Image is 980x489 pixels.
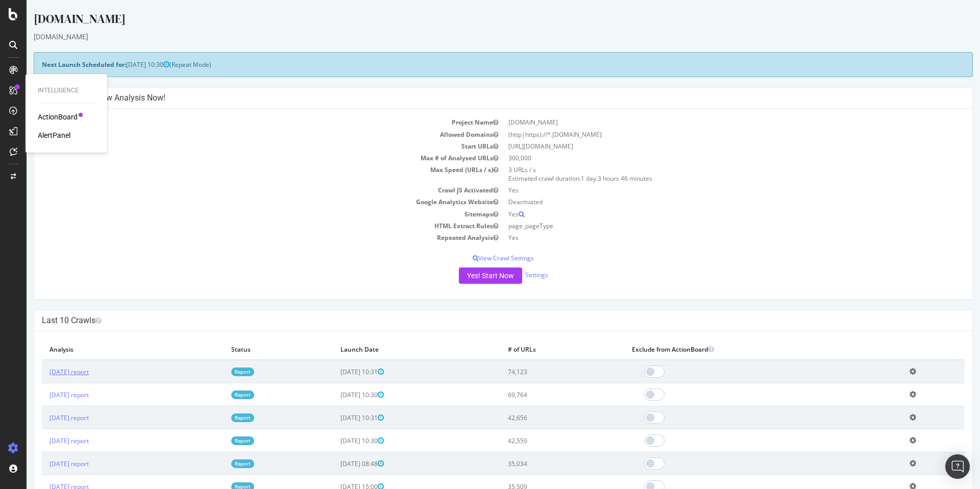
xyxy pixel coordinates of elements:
th: Status [197,339,306,360]
td: Deactivated [477,196,938,208]
div: [DOMAIN_NAME] [7,10,946,32]
div: Intelligence [38,86,95,95]
a: Report [205,436,228,445]
td: (http|https)://*.[DOMAIN_NAME] [477,129,938,140]
p: View Crawl Settings [15,254,938,262]
a: Report [205,390,228,399]
td: Project Name [15,116,477,128]
td: Repeated Analysis [15,232,477,243]
a: ActionBoard [38,112,78,122]
a: [DATE] report [23,436,62,445]
th: Analysis [15,339,197,360]
a: Settings [499,271,522,279]
td: Max Speed (URLs / s) [15,164,477,184]
td: Allowed Domains [15,129,477,140]
td: Start URLs [15,140,477,152]
td: Yes [477,232,938,243]
td: 300,000 [477,152,938,164]
td: Sitemaps [15,208,477,220]
span: [DATE] 10:30 [314,390,357,399]
a: [DATE] report [23,459,62,468]
td: Crawl JS Activated [15,184,477,196]
div: (Repeat Mode) [7,52,946,77]
div: Open Intercom Messenger [945,454,970,479]
th: Exclude from ActionBoard [598,339,876,360]
td: 42,559 [474,429,597,452]
td: page_pageType [477,220,938,232]
span: 1 day 3 hours 46 minutes [554,174,626,183]
span: [DATE] 10:31 [314,368,357,376]
td: 74,123 [474,360,597,383]
td: Max # of Analysed URLs [15,152,477,164]
td: 69,764 [474,383,597,406]
td: [DOMAIN_NAME] [477,116,938,128]
td: HTML Extract Rules [15,220,477,232]
td: Google Analytics Website [15,196,477,208]
a: [DATE] report [23,413,62,422]
span: [DATE] 08:48 [314,459,357,468]
a: Report [205,368,228,376]
th: Launch Date [306,339,474,360]
a: Report [205,413,228,422]
a: [DATE] report [23,368,62,376]
span: [DATE] 10:31 [314,413,357,422]
span: [DATE] 10:30 [314,436,357,445]
a: [DATE] report [23,390,62,399]
a: AlertPanel [38,130,70,140]
td: Yes [477,184,938,196]
th: # of URLs [474,339,597,360]
td: Yes [477,208,938,220]
td: 35,034 [474,452,597,475]
td: 3 URLs / s Estimated crawl duration: [477,164,938,184]
td: 42,656 [474,406,597,429]
strong: Next Launch Scheduled for: [15,60,100,69]
td: [URL][DOMAIN_NAME] [477,140,938,152]
a: Report [205,459,228,468]
h4: Last 10 Crawls [15,315,938,326]
div: [DOMAIN_NAME] [7,32,946,42]
button: Yes! Start Now [432,267,496,284]
span: [DATE] 10:30 [100,60,143,69]
h4: Configure your New Analysis Now! [15,93,938,103]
